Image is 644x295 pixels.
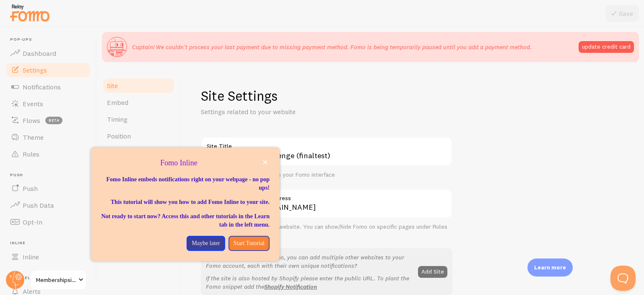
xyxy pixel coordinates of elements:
a: Dashboard [5,45,91,62]
p: Not ready to start now? Access this and other tutorials in the Learn tab in the left menu. [101,212,270,229]
p: Start Tutorial [234,239,265,248]
a: Site [102,77,175,94]
p: Settings related to your website [201,107,402,117]
button: update credit card [579,41,634,53]
input: myhonestcompany.com [251,189,452,218]
span: Position [107,132,131,140]
a: Events [5,95,91,112]
span: Membershipsitechallenge (finaltest) [36,275,76,285]
p: Fomo Inline embeds notifications right on your webpage - no pop ups! [101,175,270,192]
a: Inline [5,248,91,265]
span: Inline [10,240,91,246]
span: Flows [23,116,40,125]
a: Notifications [5,78,91,95]
button: Start Tutorial [229,236,270,251]
span: Push [23,184,38,193]
a: Settings [5,62,91,78]
a: Position [102,128,175,144]
p: Did you know that with Fomo, you can add multiple other websites to your Fomo account, each with ... [206,253,413,270]
a: Push Data [5,197,91,214]
span: Notifications [23,83,61,91]
iframe: Help Scout Beacon - Open [610,266,636,291]
span: beta [45,117,62,124]
span: Timing [107,115,127,123]
button: Maybe later [187,236,225,251]
span: Rules [23,150,39,158]
span: Settings [23,66,47,74]
img: fomo-relay-logo-orange.svg [9,2,51,23]
a: Shopify Notification [264,283,317,290]
button: close, [261,158,270,167]
div: Name used for this site across your Fomo interface [201,171,452,179]
a: Push [5,180,91,197]
span: Theme [23,133,44,141]
span: Push [10,172,91,178]
span: Embed [107,98,128,107]
p: Captain! We couldn't process your last payment due to missing payment method. Fomo is being tempo... [132,43,532,51]
span: Push Data [23,201,54,209]
a: Timing [102,111,175,128]
p: Learn more [534,264,566,272]
label: Site Address [251,189,452,203]
a: Limits [102,144,175,161]
p: Fomo Inline [101,158,270,169]
span: Events [23,99,43,108]
span: Inline [23,253,39,261]
p: Maybe later [192,239,220,248]
div: This is likely the root of your website. You can show/hide Fomo on specific pages under Rules tab [201,223,452,238]
h1: Site Settings [201,87,452,104]
span: Opt-In [23,218,42,226]
a: Rules [5,146,91,162]
a: Opt-In [5,214,91,230]
a: Embed [102,94,175,111]
div: Learn more [527,258,573,277]
span: Pop-ups [10,37,91,42]
a: Membershipsitechallenge (finaltest) [30,270,87,290]
p: If the site is also hosted by Shopify please enter the public URL. To plant the Fomo snippet add the [206,274,413,291]
label: Site Title [201,137,452,151]
span: Site [107,81,118,90]
button: Add Site [418,266,447,278]
div: Fomo Inline [91,148,280,261]
a: Flows beta [5,112,91,129]
a: Theme [5,129,91,146]
p: This tutorial will show you how to add Fomo Inline to your site. [101,198,270,206]
span: Dashboard [23,49,56,57]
